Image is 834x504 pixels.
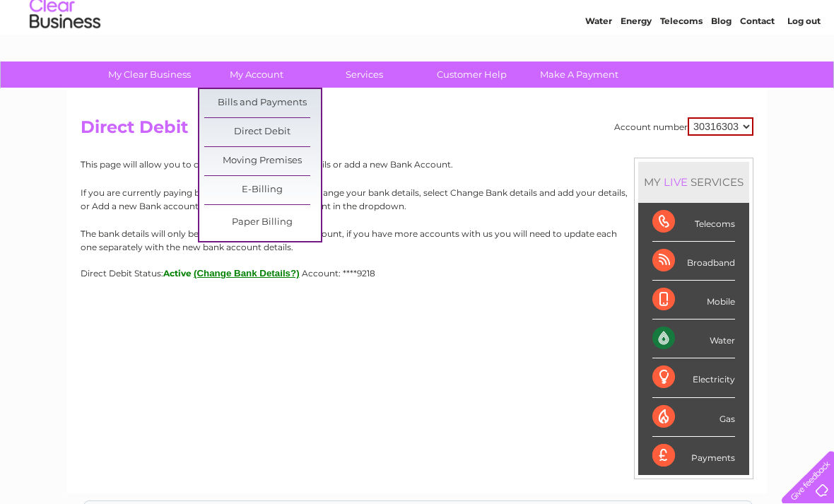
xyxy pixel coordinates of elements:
[194,268,300,279] button: (Change Bank Details?)
[81,186,753,213] p: If you are currently paying by Direct Debit and wish to change your bank details, select Change B...
[740,60,775,71] a: Contact
[652,242,735,281] div: Broadband
[652,437,735,475] div: Payments
[521,61,638,88] a: Make A Payment
[787,60,821,71] a: Log out
[614,117,753,136] div: Account number
[585,60,612,71] a: Water
[652,203,735,242] div: Telecoms
[81,158,753,171] p: This page will allow you to change your Direct Debit details or add a new Bank Account.
[413,61,530,88] a: Customer Help
[661,175,691,189] div: LIVE
[652,281,735,320] div: Mobile
[81,268,753,279] div: Direct Debit Status:
[81,227,753,254] p: The bank details will only be updated for the selected account, if you have more accounts with us...
[91,61,208,88] a: My Clear Business
[204,118,321,146] a: Direct Debit
[652,320,735,358] div: Water
[568,7,665,25] a: 0333 014 3131
[81,117,753,144] h2: Direct Debit
[660,60,703,71] a: Telecoms
[163,268,192,279] span: Active
[711,60,732,71] a: Blog
[621,60,652,71] a: Energy
[638,162,749,202] div: MY SERVICES
[204,176,321,204] a: E-Billing
[204,89,321,117] a: Bills and Payments
[199,61,315,88] a: My Account
[84,8,752,69] div: Clear Business is a trading name of Verastar Limited (registered in [GEOGRAPHIC_DATA] No. 3667643...
[29,37,101,80] img: logo.png
[652,358,735,397] div: Electricity
[204,147,321,175] a: Moving Premises
[204,209,321,237] a: Paper Billing
[652,398,735,437] div: Gas
[306,61,423,88] a: Services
